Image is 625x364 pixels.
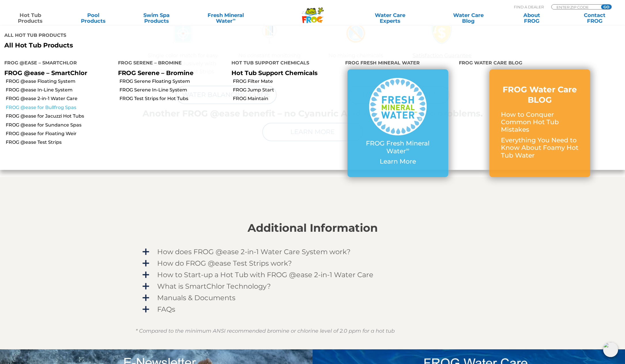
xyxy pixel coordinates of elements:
a: Water CareBlog [444,12,493,24]
span: Manuals & Documents [149,294,484,302]
a: FROG @ease Floating System [6,78,114,85]
h4: FROG Fresh Mineral Water [345,58,450,69]
p: Everything You Need to Know About Foamy Hot Tub Water [501,137,579,159]
a: FROG @ease for Jacuzzi Hot Tubs [6,113,114,119]
a: FROG Fresh Mineral Water∞ Learn More [359,78,437,168]
h4: FROG Water Care Blog [459,58,621,69]
a: FROG @ease for Floating Weir [6,131,114,137]
a: FROG Jump Start [233,87,341,93]
h4: FROG @ease – SmartChlor [4,58,109,69]
a: FROG Filter Mate [233,78,341,85]
a: Fresh MineralWater∞ [195,12,257,24]
span: How does FROG @ease 2-in-1 Water Care System work? [149,248,484,256]
a: How to Start-up a Hot Tub with FROG @ease 2-in-1 Water Care [136,269,490,281]
p: How to Conquer Common Hot Tub Mistakes [501,111,579,134]
span: How do FROG @ease Test Strips work? [149,259,484,267]
h2: Additional Information [136,222,490,234]
a: FROG @ease for Bullfrog Spas [6,104,114,111]
a: Swim SpaProducts [132,12,181,24]
p: Find A Dealer [514,4,544,9]
a: FROG Serene In-Line System [119,87,227,93]
h4: FROG Serene – Bromine [118,58,223,69]
a: PoolProducts [69,12,118,24]
a: FROG @ease 2-in-1 Water Care [6,95,114,102]
a: All Hot Tub Products [4,42,308,49]
p: FROG @ease – SmartChlor [4,69,109,76]
a: Water CareExperts [350,12,430,24]
a: What is SmartChlor Technology? [136,280,490,292]
p: FROG Serene – Bromine [118,69,223,76]
input: Zip Code Form [556,5,595,9]
p: Hot Tub Support Chemicals [231,69,337,76]
a: FAQs [136,303,490,315]
a: Manuals & Documents [136,292,490,304]
em: * Compared to the minimum ANSI recommended bromine or chlorine level of 2.0 ppm for a hot tub [136,328,395,334]
a: FROG Maintain [233,95,341,102]
a: How do FROG @ease Test Strips work? [136,257,490,269]
a: FROG @ease for Sundance Spas [6,122,114,128]
sup: ∞ [233,17,235,22]
a: Hot TubProducts [6,12,55,24]
a: FROG Test Strips for Hot Tubs [119,95,227,102]
h4: Hot Tub Support Chemicals [231,58,337,69]
a: FROG @ease In-Line System [6,87,114,93]
span: How to Start-up a Hot Tub with FROG @ease 2-in-1 Water Care [149,271,484,279]
h4: All Hot Tub Products [4,30,308,42]
span: What is SmartChlor Technology? [149,282,484,290]
p: FROG Fresh Mineral Water [359,140,437,155]
a: FROG Water Care BLOG How to Conquer Common Hot Tub Mistakes Everything You Need to Know About Foa... [501,84,579,162]
a: How does FROG @ease 2-in-1 Water Care System work? [136,246,490,258]
a: FROG Serene Floating System [119,78,227,85]
p: Learn More [359,158,437,165]
a: FROG @ease Test Strips [6,139,114,145]
input: GO [601,5,611,9]
span: FAQs [149,305,484,313]
a: ContactFROG [570,12,619,24]
sup: ∞ [406,146,409,152]
img: openIcon [603,342,618,357]
h3: FROG Water Care BLOG [501,84,579,105]
a: AboutFROG [507,12,556,24]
